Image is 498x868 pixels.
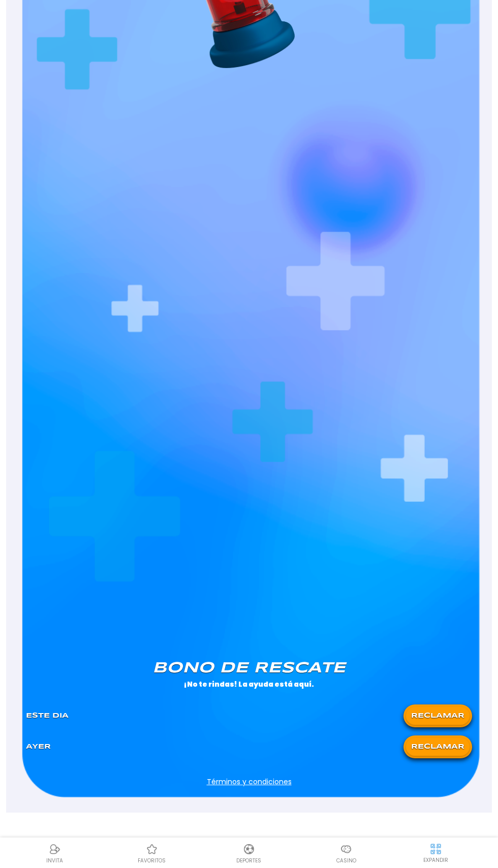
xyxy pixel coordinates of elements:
[146,843,158,855] img: Casino Favoritos
[26,711,69,721] p: Este Dia
[20,777,478,787] a: Términos y condiciones
[26,661,472,676] p: Bono de rescate
[46,857,63,864] p: INVITA
[429,843,442,855] img: hide
[243,843,255,855] img: Deportes
[49,843,61,855] img: Referral
[406,707,470,725] button: RECLAMAR
[298,842,395,864] a: CasinoCasinoCasino
[6,842,103,864] a: ReferralReferralINVITA
[423,856,448,864] p: EXPANDIR
[406,738,470,756] button: RECLAMAR
[236,857,261,864] p: Deportes
[103,842,200,864] a: Casino FavoritosCasino Favoritosfavoritos
[340,843,352,855] img: Casino
[336,857,356,864] p: Casino
[200,842,297,864] a: DeportesDeportesDeportes
[26,680,472,688] p: ¡No te rindas! La ayuda está aquí.
[26,742,51,752] p: Ayer
[138,857,166,864] p: favoritos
